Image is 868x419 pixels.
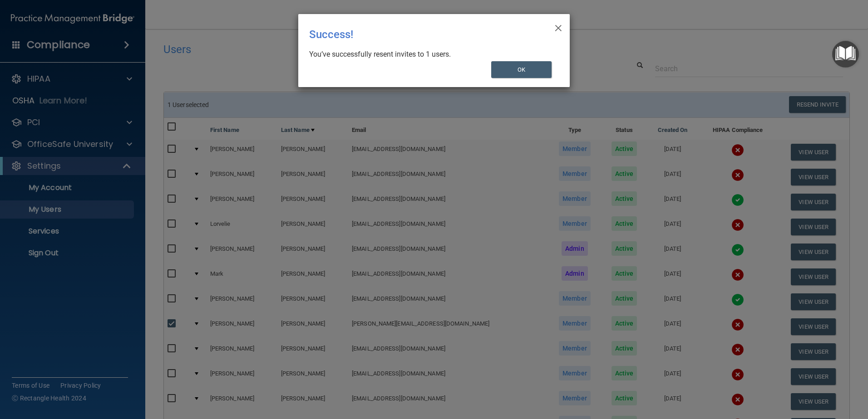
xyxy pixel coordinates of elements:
[309,49,552,59] div: You’ve successfully resent invites to 1 users.
[554,18,562,36] span: ×
[832,41,859,68] button: Open Resource Center
[491,61,552,78] button: OK
[711,355,857,391] iframe: Drift Widget Chat Controller
[309,21,522,48] div: Success!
